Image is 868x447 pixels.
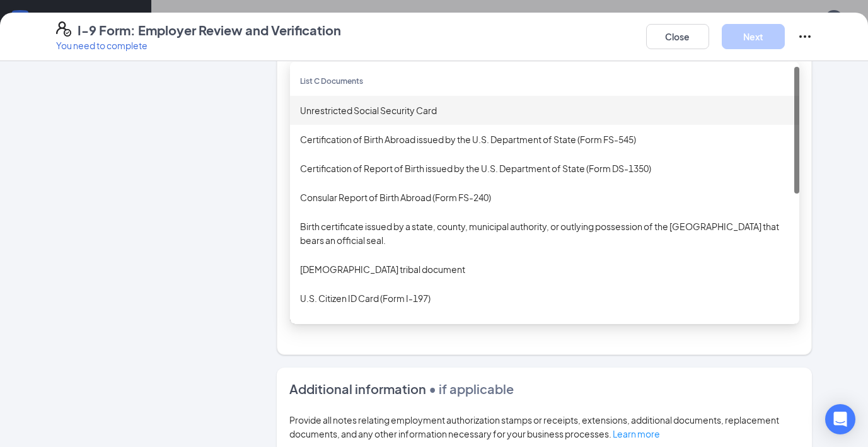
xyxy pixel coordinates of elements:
[300,190,789,204] div: Consular Report of Birth Abroad (Form FS-240)
[722,24,785,49] button: Next
[56,21,71,37] svg: FormI9EVerifyIcon
[56,39,341,52] p: You need to complete
[825,404,855,434] div: Open Intercom Messenger
[78,21,341,39] h4: I-9 Form: Employer Review and Verification
[797,29,813,44] svg: Ellipses
[300,161,789,175] div: Certification of Report of Birth issued by the U.S. Department of State (Form DS-1350)
[646,24,709,49] button: Close
[426,381,514,397] span: • if applicable
[300,76,363,86] span: List C Documents
[300,132,789,146] div: Certification of Birth Abroad issued by the U.S. Department of State (Form FS-545)
[300,103,789,117] div: Unrestricted Social Security Card
[613,428,660,439] a: Learn more
[300,219,789,247] div: Birth certificate issued by a state, county, municipal authority, or outlying possession of the [...
[300,291,789,305] div: U.S. Citizen ID Card (Form I-197)
[289,414,779,439] span: Provide all notes relating employment authorization stamps or receipts, extensions, additional do...
[300,262,789,276] div: [DEMOGRAPHIC_DATA] tribal document
[289,381,426,397] span: Additional information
